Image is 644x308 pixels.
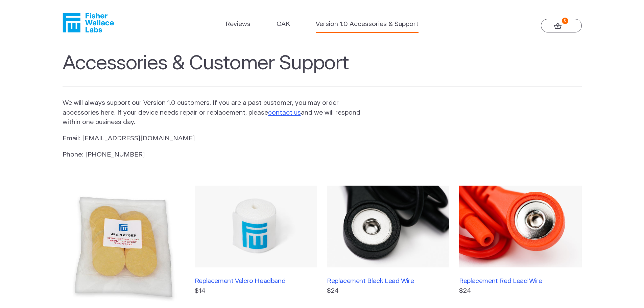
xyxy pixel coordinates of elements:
p: Phone: [PHONE_NUMBER] [63,150,361,160]
p: Email: [EMAIL_ADDRESS][DOMAIN_NAME] [63,134,361,144]
a: 0 [541,19,582,32]
p: $14 [195,286,317,296]
a: Fisher Wallace [63,13,114,32]
a: contact us [268,110,301,116]
h1: Accessories & Customer Support [63,52,582,87]
p: $24 [327,286,449,296]
img: Replacement Black Lead Wire [327,186,449,267]
img: Extra Fisher Wallace Sponges (48 pack) [63,186,185,308]
p: $24 [459,286,581,296]
h3: Replacement Red Lead Wire [459,277,581,285]
h3: Replacement Black Lead Wire [327,277,449,285]
p: We will always support our Version 1.0 customers. If you are a past customer, you may order acces... [63,98,361,127]
a: OAK [277,20,290,29]
a: Reviews [225,20,251,29]
h3: Replacement Velcro Headband [195,277,317,285]
a: Version 1.0 Accessories & Support [316,20,419,29]
img: Replacement Red Lead Wire [459,186,581,267]
img: Replacement Velcro Headband [195,186,317,267]
strong: 0 [562,18,568,24]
